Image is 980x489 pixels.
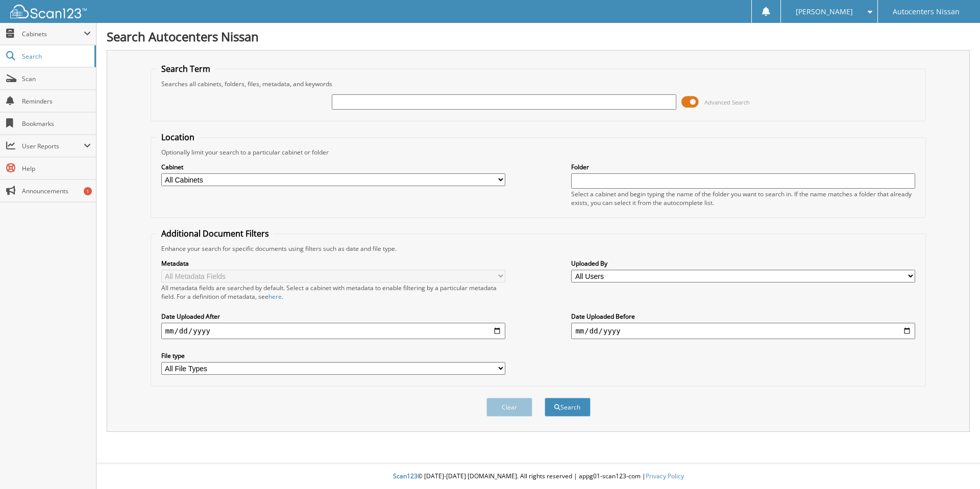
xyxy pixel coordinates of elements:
span: Scan123 [393,472,418,480]
label: Uploaded By [571,259,915,268]
span: Announcements [22,187,91,195]
label: File type [161,351,505,360]
a: here [268,292,282,301]
img: scan123-logo-white.svg [10,5,87,18]
span: [PERSON_NAME] [796,9,853,15]
legend: Additional Document Filters [156,228,274,239]
span: Bookmarks [22,119,91,128]
div: Enhance your search for specific documents using filters such as date and file type. [156,244,921,253]
button: Search [545,398,591,417]
span: Reminders [22,97,91,106]
legend: Location [156,132,200,143]
label: Folder [571,163,915,171]
legend: Search Term [156,63,215,74]
div: 1 [84,187,92,195]
span: Scan [22,74,91,83]
button: Clear [486,398,532,417]
input: start [161,323,505,339]
a: Privacy Policy [646,472,684,480]
span: Cabinets [22,30,84,38]
div: © [DATE]-[DATE] [DOMAIN_NAME]. All rights reserved | appg01-scan123-com | [96,464,980,489]
span: Advanced Search [704,98,750,106]
span: User Reports [22,142,84,150]
div: Optionally limit your search to a particular cabinet or folder [156,148,921,157]
input: end [571,323,915,339]
label: Cabinet [161,163,505,171]
div: Searches all cabinets, folders, files, metadata, and keywords [156,80,921,88]
span: Search [22,52,89,61]
h1: Search Autocenters Nissan [107,28,970,45]
span: Help [22,164,91,173]
label: Metadata [161,259,505,268]
span: Autocenters Nissan [893,9,960,15]
div: All metadata fields are searched by default. Select a cabinet with metadata to enable filtering b... [161,284,505,301]
label: Date Uploaded Before [571,312,915,321]
label: Date Uploaded After [161,312,505,321]
div: Select a cabinet and begin typing the name of the folder you want to search in. If the name match... [571,190,915,207]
